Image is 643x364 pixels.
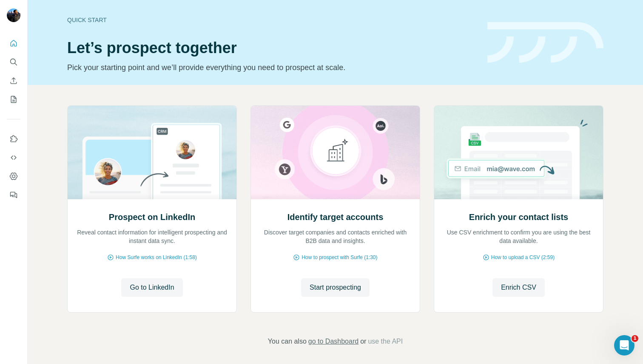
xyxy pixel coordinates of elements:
button: Quick start [7,36,20,51]
button: Start prospecting [301,278,370,297]
button: go to Dashboard [308,336,358,347]
button: Enrich CSV [7,73,20,88]
button: Search [7,54,20,70]
img: Prospect on LinkedIn [67,106,237,199]
span: Go to LinkedIn [130,282,174,293]
span: or [360,336,366,347]
h2: Enrich your contact lists [469,211,568,223]
button: Use Surfe API [7,150,20,165]
img: Enrich your contact lists [434,106,603,199]
h2: Prospect on LinkedIn [109,211,195,223]
span: 1 [632,335,638,342]
span: How to prospect with Surfe (1:30) [302,254,377,261]
img: Identify target accounts [250,106,420,199]
button: Use Surfe on LinkedIn [7,131,20,147]
span: How to upload a CSV (2:59) [491,254,555,261]
button: Enrich CSV [492,278,545,297]
button: My lists [7,92,20,107]
div: Quick start [67,16,477,24]
button: Dashboard [7,169,20,184]
p: Use CSV enrichment to confirm you are using the best data available. [443,228,595,245]
span: How Surfe works on LinkedIn (1:58) [116,254,197,261]
button: use the API [368,336,403,347]
p: Reveal contact information for intelligent prospecting and instant data sync. [76,228,228,245]
iframe: Intercom live chat [614,335,634,356]
img: banner [487,22,603,63]
span: You can also [268,336,307,347]
button: Go to LinkedIn [121,278,182,297]
img: Avatar [7,8,20,22]
p: Discover target companies and contacts enriched with B2B data and insights. [259,228,411,245]
span: Enrich CSV [501,282,536,293]
p: Pick your starting point and we’ll provide everything you need to prospect at scale. [67,62,477,73]
span: Start prospecting [310,282,361,293]
button: Feedback [7,187,20,203]
h1: Let’s prospect together [67,40,477,56]
h2: Identify target accounts [287,211,384,223]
